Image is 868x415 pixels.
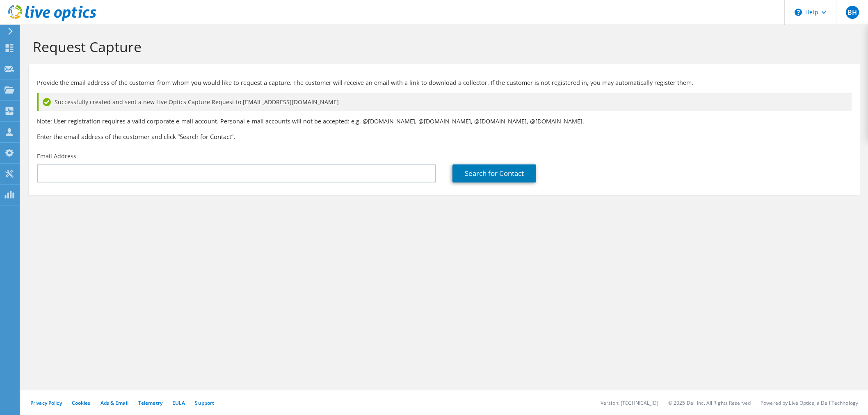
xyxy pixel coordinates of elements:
[55,98,339,107] span: Successfully created and sent a new Live Optics Capture Request to [EMAIL_ADDRESS][DOMAIN_NAME]
[138,399,162,406] a: Telemetry
[30,399,62,406] a: Privacy Policy
[795,9,802,16] svg: \n
[761,399,858,406] li: Powered by Live Optics, a Dell Technology
[72,399,91,406] a: Cookies
[172,399,185,406] a: EULA
[37,78,852,87] p: Provide the email address of the customer from whom you would like to request a capture. The cust...
[37,152,76,160] label: Email Address
[668,399,751,406] li: © 2025 Dell Inc. All Rights Reserved
[846,6,859,19] span: BH
[601,399,658,406] li: Version: [TECHNICAL_ID]
[452,164,536,182] a: Search for Contact
[33,38,852,55] h1: Request Capture
[37,117,852,126] p: Note: User registration requires a valid corporate e-mail account. Personal e-mail accounts will ...
[37,132,852,141] h3: Enter the email address of the customer and click “Search for Contact”.
[101,399,128,406] a: Ads & Email
[195,399,214,406] a: Support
